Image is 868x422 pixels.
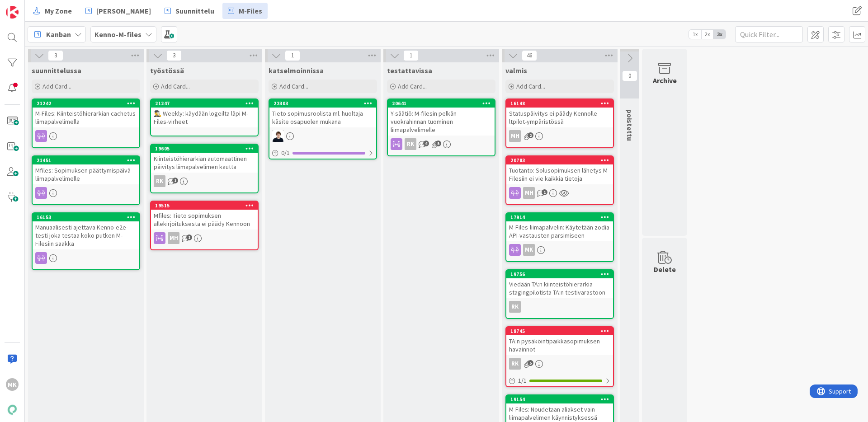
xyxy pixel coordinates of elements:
[6,378,19,391] div: MK
[6,403,19,416] img: avatar
[48,50,63,61] span: 3
[151,99,258,127] div: 21247🕵️‍♂️ Weekly: käydään logeilta läpi M-Files-virheet
[388,99,495,108] div: 20641
[435,141,441,146] span: 5
[509,130,521,142] div: MH
[388,99,495,136] div: 20641Y-säätiö: M-filesin pelkän vuokrahinnan tuominen liimapalvelimelle
[387,66,432,75] span: testattavissa
[222,3,268,19] a: M-Files
[506,164,613,184] div: Tuotanto: Solusopimuksen lähetys M-Filesiin ei vie kaikkia tietoja
[505,155,614,205] a: 20783Tuotanto: Solusopimuksen lähetys M-Filesiin ei vie kaikkia tietojaMH
[155,100,258,107] div: 21247
[159,3,220,19] a: Suunnittelu
[506,108,613,127] div: Statuspäivitys ei päädy Kennolle ltpilot-ympäristössä
[506,187,613,199] div: MH
[272,130,284,142] img: MT
[269,99,376,127] div: 22303Tieto sopimusroolista ml. huoltaja käsite osapuolen mukana
[510,328,613,334] div: 18745
[506,278,613,298] div: Viedään TA:n kiinteistöhierarkia stagingpilotista TA:n testivarastoon
[269,108,376,127] div: Tieto sopimusroolista ml. huoltaja käsite osapuolen mukana
[522,50,537,61] span: 46
[32,212,140,270] a: 16153Manuaalisesti ajettava Kenno-e2e-testi joka testaa koko putken M-Filesiin saakka
[166,50,182,61] span: 3
[19,1,41,12] span: Support
[622,70,637,81] span: 0
[33,164,139,184] div: Mfiles: Sopimuksen päättymispäivä liimapalvelimelle
[42,82,71,90] span: Add Card...
[175,5,214,16] span: Suunnittelu
[151,108,258,127] div: 🕵️‍♂️ Weekly: käydään logeilta läpi M-Files-virheet
[523,187,535,199] div: MH
[506,335,613,355] div: TA:n pysäköintipaikkasopimuksen havainnot
[151,145,258,153] div: 19605
[506,221,613,241] div: M-Files-liimapalvelin: Käytetään zodia API-vastausten parsimiseen
[405,138,416,150] div: RK
[506,99,613,127] div: 16148Statuspäivitys ei päädy Kennolle ltpilot-ympäristössä
[713,30,726,39] span: 3x
[509,301,521,313] div: RK
[239,5,262,16] span: M-Files
[161,82,190,90] span: Add Card...
[285,50,300,61] span: 1
[506,156,613,164] div: 20783
[506,358,613,370] div: RK
[151,175,258,187] div: RK
[96,5,151,16] span: [PERSON_NAME]
[528,132,533,138] span: 2
[269,99,376,108] div: 22303
[516,82,545,90] span: Add Card...
[506,213,613,221] div: 17914
[506,270,613,298] div: 19756Viedään TA:n kiinteistöhierarkia stagingpilotista TA:n testivarastoon
[33,221,139,249] div: Manuaalisesti ajettava Kenno-e2e-testi joka testaa koko putken M-Filesiin saakka
[281,148,290,158] span: 0 / 1
[423,141,429,146] span: 4
[735,26,803,42] input: Quick Filter...
[506,244,613,256] div: MK
[506,327,613,355] div: 18745TA:n pysäköintipaikkasopimuksen havainnot
[510,271,613,277] div: 19756
[33,156,139,164] div: 21451
[151,99,258,108] div: 21247
[506,301,613,313] div: RK
[506,395,613,403] div: 19154
[151,202,258,230] div: 19515Mfiles: Tieto sopimuksen allekirjoituksesta ei päädy Kennoon
[505,212,614,262] a: 17914M-Files-liimapalvelin: Käytetään zodia API-vastausten parsimiseenMK
[542,189,547,195] span: 1
[689,30,701,39] span: 1x
[505,66,527,75] span: valmis
[506,99,613,108] div: 16148
[150,144,259,193] a: 19605Kiinteistöhierarkian automaattinen päivitys liimapalvelimen kauttaRK
[37,214,139,220] div: 16153
[510,214,613,220] div: 17914
[32,98,140,148] a: 21242M-Files: Kiinteistöhierarkian cachetus liimapalvelimella
[506,270,613,278] div: 19756
[523,244,535,256] div: MK
[388,108,495,136] div: Y-säätiö: M-filesin pelkän vuokrahinnan tuominen liimapalvelimelle
[387,98,495,156] a: 20641Y-säätiö: M-filesin pelkän vuokrahinnan tuominen liimapalvelimelleRK
[506,130,613,142] div: MH
[528,360,533,366] span: 5
[269,98,377,159] a: 22303Tieto sopimusroolista ml. huoltaja käsite osapuolen mukanaMT0/1
[269,130,376,142] div: MT
[154,175,165,187] div: RK
[32,155,140,205] a: 21451Mfiles: Sopimuksen päättymispäivä liimapalvelimelle
[186,234,192,240] span: 1
[653,75,677,86] div: Archive
[33,156,139,184] div: 21451Mfiles: Sopimuksen päättymispäivä liimapalvelimelle
[509,358,521,370] div: RK
[33,99,139,127] div: 21242M-Files: Kiinteistöhierarkian cachetus liimapalvelimella
[45,5,72,16] span: My Zone
[510,396,613,403] div: 19154
[392,100,495,107] div: 20641
[33,213,139,249] div: 16153Manuaalisesti ajettava Kenno-e2e-testi joka testaa koko putken M-Filesiin saakka
[33,108,139,127] div: M-Files: Kiinteistöhierarkian cachetus liimapalvelimella
[269,66,324,75] span: katselmoinnissa
[37,100,139,107] div: 21242
[151,145,258,173] div: 19605Kiinteistöhierarkian automaattinen päivitys liimapalvelimen kautta
[150,66,184,75] span: työstössä
[33,213,139,221] div: 16153
[6,6,19,19] img: Visit kanbanzone.com
[701,30,713,39] span: 2x
[151,232,258,244] div: MH
[46,29,71,40] span: Kanban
